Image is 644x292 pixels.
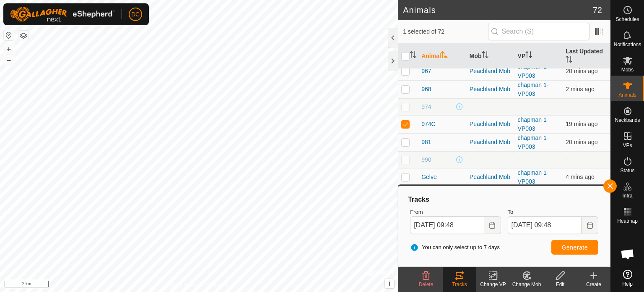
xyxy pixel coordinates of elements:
span: 1 selected of 72 [403,27,488,36]
input: Search (S) [488,23,589,40]
p-sorticon: Activate to sort [410,53,416,59]
div: Create [577,281,610,288]
div: - [470,155,511,164]
span: Generate [562,244,588,251]
div: Peachland Mob [470,120,511,129]
button: + [4,44,14,54]
span: Mobs [621,67,634,72]
span: - [566,156,568,163]
p-sorticon: Activate to sort [566,57,572,64]
div: Edit [543,281,577,288]
span: 16 Sept 2025, 9:44 am [566,174,594,180]
span: 16 Sept 2025, 9:28 am [566,68,597,74]
span: i [389,280,390,287]
span: DC [131,10,140,19]
app-display-virtual-paddock-transition: - [518,156,520,163]
span: Neckbands [615,118,640,123]
button: – [4,55,14,65]
app-display-virtual-paddock-transition: - [518,103,520,110]
span: Heatmap [617,218,638,224]
a: chapman 1-VP003 [518,82,549,97]
span: 981 [421,138,431,147]
p-sorticon: Activate to sort [525,53,532,59]
img: Gallagher Logo [10,7,115,22]
button: i [385,279,394,288]
p-sorticon: Activate to sort [482,53,488,59]
span: 968 [421,85,431,94]
h2: Animals [403,5,593,15]
th: VP [514,44,563,69]
th: Last Updated [562,44,610,69]
div: Change VP [476,281,510,288]
a: chapman 1-VP003 [518,116,549,132]
th: Animal [418,44,466,69]
span: VPs [623,143,632,148]
span: 990 [421,155,431,164]
div: Open chat [615,242,640,267]
a: chapman 1-VP003 [518,63,549,79]
th: Mob [466,44,514,69]
span: Infra [622,193,632,198]
span: Notifications [614,42,641,47]
a: chapman 1-VP003 [518,134,549,150]
span: 974C [421,120,435,129]
span: Status [620,168,634,173]
p-sorticon: Activate to sort [441,53,448,59]
span: 967 [421,67,431,76]
span: 72 [593,4,602,16]
div: Peachland Mob [470,173,511,182]
label: To [508,208,598,216]
span: Schedules [615,17,639,22]
div: Peachland Mob [470,67,511,76]
div: - [470,103,511,111]
span: Animals [618,92,636,97]
span: 16 Sept 2025, 9:28 am [566,121,597,127]
div: Tracks [443,281,476,288]
a: Contact Us [207,281,232,289]
a: Help [611,266,644,290]
span: 16 Sept 2025, 9:28 am [566,139,597,145]
span: Delete [419,281,434,287]
span: You can only select up to 7 days [410,243,500,252]
span: 974 [421,103,431,111]
button: Map Layers [18,31,29,41]
div: Peachland Mob [470,85,511,94]
span: Gelve [421,173,437,182]
span: Help [622,281,633,287]
a: Privacy Policy [166,281,197,289]
button: Choose Date [484,216,501,234]
label: From [410,208,501,216]
div: Tracks [407,195,602,205]
a: chapman 1-VP003 [518,169,549,185]
div: Peachland Mob [470,138,511,147]
span: - [566,103,568,110]
div: Change Mob [510,281,543,288]
button: Choose Date [582,216,598,234]
span: 16 Sept 2025, 9:46 am [566,86,594,92]
button: Reset Map [4,30,14,40]
button: Generate [551,240,598,255]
